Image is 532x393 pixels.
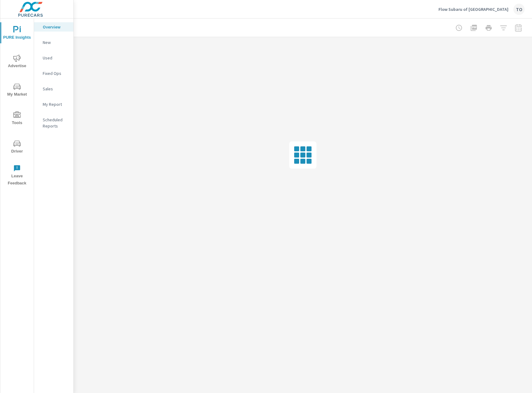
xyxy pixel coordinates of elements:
[2,140,32,155] span: Driver
[34,53,73,63] div: Used
[43,24,68,30] p: Overview
[34,38,73,47] div: New
[34,22,73,32] div: Overview
[2,26,32,41] span: PURE Insights
[513,4,525,15] div: TO
[438,6,508,12] p: Flow Subaru of [GEOGRAPHIC_DATA]
[0,19,34,189] div: nav menu
[2,83,32,98] span: My Market
[43,70,68,76] p: Fixed Ops
[43,101,68,107] p: My Report
[34,69,73,78] div: Fixed Ops
[34,115,73,131] div: Scheduled Reports
[34,84,73,93] div: Sales
[2,54,32,70] span: Advertise
[43,39,68,45] p: New
[2,165,32,187] span: Leave Feedback
[43,117,68,129] p: Scheduled Reports
[2,111,32,127] span: Tools
[34,100,73,109] div: My Report
[43,55,68,61] p: Used
[43,86,68,92] p: Sales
